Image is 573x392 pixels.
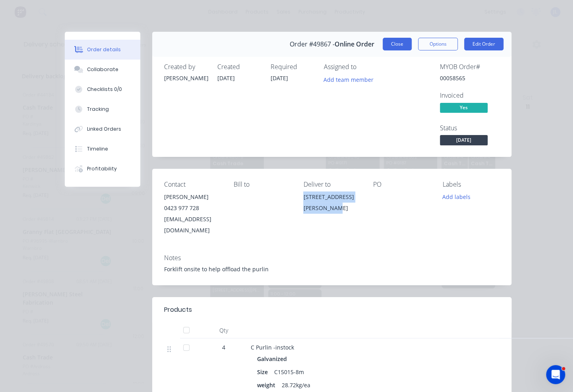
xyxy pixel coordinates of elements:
[440,63,499,71] div: MYOB Order #
[271,63,314,71] div: Required
[164,254,499,262] div: Notes
[217,74,235,82] span: [DATE]
[324,74,378,85] button: Add team member
[271,74,288,82] span: [DATE]
[383,38,412,50] button: Close
[319,74,378,85] button: Add team member
[200,322,248,338] div: Qty
[65,60,140,79] button: Collaborate
[164,181,221,188] div: Contact
[257,366,271,378] div: Size
[443,181,499,188] div: Labels
[257,379,279,391] div: weight
[164,63,208,71] div: Created by
[217,63,261,71] div: Created
[290,41,335,48] span: Order #49867 -
[464,38,503,50] button: Edit Order
[418,38,458,50] button: Options
[546,365,565,384] iframe: Intercom live chat
[335,41,374,48] span: Online Order
[164,265,499,273] div: Forklift onsite to help offload the purlin
[440,103,488,113] span: Yes
[271,366,307,378] div: C15015-8m
[164,214,221,236] div: [EMAIL_ADDRESS][DOMAIN_NAME]
[87,46,121,53] div: Order details
[303,181,360,188] div: Deliver to
[65,40,140,60] button: Order details
[65,159,140,179] button: Profitability
[87,106,109,113] div: Tracking
[87,165,117,172] div: Profitability
[303,191,360,217] div: [STREET_ADDRESS][PERSON_NAME]
[65,79,140,99] button: Checklists 0/0
[257,353,290,365] div: Galvanized
[164,305,192,315] div: Products
[87,86,122,93] div: Checklists 0/0
[164,203,221,214] div: 0423 977 728
[164,191,221,236] div: [PERSON_NAME]0423 977 728[EMAIL_ADDRESS][DOMAIN_NAME]
[65,99,140,119] button: Tracking
[303,191,360,214] div: [STREET_ADDRESS][PERSON_NAME]
[440,92,499,99] div: Invoiced
[279,379,314,391] div: 28.72kg/ea
[65,119,140,139] button: Linked Orders
[440,124,499,132] div: Status
[87,126,121,133] div: Linked Orders
[324,63,403,71] div: Assigned to
[234,181,290,188] div: Bill to
[164,74,208,82] div: [PERSON_NAME]
[251,344,294,351] span: C Purlin -instock
[65,139,140,159] button: Timeline
[87,66,118,73] div: Collaborate
[440,74,499,82] div: 00058565
[164,191,221,203] div: [PERSON_NAME]
[87,145,108,153] div: Timeline
[438,191,475,202] button: Add labels
[440,135,488,147] button: [DATE]
[373,181,430,188] div: PO
[222,343,225,351] span: 4
[440,135,488,145] span: [DATE]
